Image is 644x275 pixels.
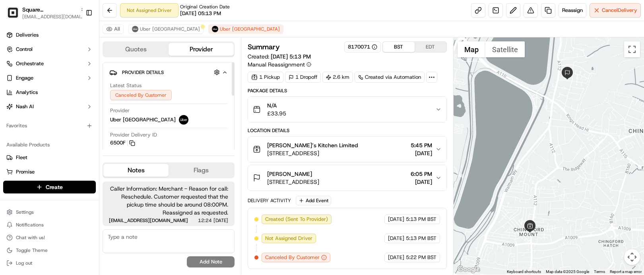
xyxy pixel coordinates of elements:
[265,254,320,261] span: Canceled By Customer
[248,60,311,68] button: Manual Reassignment
[3,181,96,193] button: Create
[388,216,404,223] span: [DATE]
[3,3,82,22] button: Square UKSquare [GEOGRAPHIC_DATA][EMAIL_ADDRESS][DOMAIN_NAME]
[285,72,321,83] div: 1 Dropoff
[140,26,200,32] span: Uber [GEOGRAPHIC_DATA]
[212,26,218,32] img: uber-new-logo.jpeg
[56,135,96,141] a: Powered byPylon
[265,235,312,242] span: Not Assigned Driver
[8,32,145,45] p: Welcome 👋
[27,84,101,90] div: We're available if you need us!
[3,72,96,84] button: Engage
[110,107,130,114] span: Provider
[562,7,583,14] span: Reassign
[8,8,24,24] img: Nash
[411,141,432,149] span: 5:45 PM
[179,115,188,125] img: uber-new-logo.jpeg
[456,264,482,275] a: Open this area in Google Maps (opens a new window)
[3,245,96,256] button: Toggle Theme
[3,57,96,70] button: Orchestrate
[383,42,415,52] button: BST
[406,235,436,242] span: 5:13 PM BST
[103,164,169,177] button: Notes
[16,168,35,176] span: Promise
[22,6,77,14] button: Square [GEOGRAPHIC_DATA]
[267,101,286,109] span: N/A
[348,43,377,51] button: 8170071
[16,234,45,241] span: Chat with us!
[415,42,446,52] button: EDT
[6,168,93,176] a: Promise
[624,41,640,57] button: Toggle fullscreen view
[169,43,234,56] button: Provider
[6,154,93,161] a: Fleet
[110,139,135,146] button: 6500F
[128,24,204,34] button: Uber [GEOGRAPHIC_DATA]
[3,86,96,99] a: Analytics
[456,264,482,275] img: Google
[267,149,358,157] span: [STREET_ADDRESS]
[110,116,176,123] span: Uber [GEOGRAPHIC_DATA]
[546,269,589,274] span: Map data ©2025 Google
[406,254,436,261] span: 5:22 PM BST
[122,69,164,76] span: Provider Details
[3,207,96,218] button: Settings
[248,60,305,68] span: Manual Reassignment
[3,232,96,243] button: Chat with us!
[267,141,358,149] span: [PERSON_NAME]’s Kitchen Limited
[388,235,404,242] span: [DATE]
[16,46,33,53] span: Control
[3,100,96,113] button: Nash AI
[590,3,641,18] button: CancelDelivery
[248,127,446,134] div: Location Details
[355,72,425,83] div: Created via Automation
[267,109,286,117] span: £33.95
[624,249,640,265] button: Map camera controls
[16,222,44,228] span: Notifications
[3,138,96,151] div: Available Products
[16,31,39,39] span: Deliveries
[103,43,169,56] button: Quotes
[16,115,61,123] span: Knowledge Base
[271,53,311,60] span: [DATE] 5:13 PM
[110,82,142,89] span: Latest Status
[16,260,32,266] span: Log out
[248,43,280,51] h3: Summary
[248,137,446,162] button: [PERSON_NAME]’s Kitchen Limited[STREET_ADDRESS]5:45 PM[DATE]
[46,183,63,191] span: Create
[5,112,64,127] a: 📗Knowledge Base
[103,24,124,34] button: All
[16,103,34,110] span: Nash AI
[213,218,228,223] span: [DATE]
[3,257,96,269] button: Log out
[248,88,446,94] div: Package Details
[109,185,228,216] span: Caller Information: Merchant - Reason for call: Reschedule. Customer requested that the pickup ti...
[594,269,605,274] a: Terms (opens in new tab)
[135,78,145,88] button: Start new chat
[248,165,446,191] button: [PERSON_NAME][STREET_ADDRESS]6:05 PM[DATE]
[602,7,637,14] span: Cancel Delivery
[16,89,38,96] span: Analytics
[109,66,228,79] button: Provider Details
[64,112,131,127] a: 💻API Documentation
[75,115,128,123] span: API Documentation
[248,72,283,83] div: 1 Pickup
[3,119,96,132] div: Favorites
[21,51,143,60] input: Got a question? Start typing here...
[322,72,353,83] div: 2.6 km
[248,197,291,204] div: Delivery Activity
[485,41,525,57] button: Show satellite imagery
[248,97,446,122] button: N/A£33.95
[559,3,586,18] button: Reassign
[16,154,27,161] span: Fleet
[8,116,14,123] div: 📗
[3,43,96,56] button: Control
[208,24,283,34] button: Uber [GEOGRAPHIC_DATA]
[22,14,86,20] button: [EMAIL_ADDRESS][DOMAIN_NAME]
[27,76,130,84] div: Start new chat
[411,170,432,178] span: 6:05 PM
[411,178,432,186] span: [DATE]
